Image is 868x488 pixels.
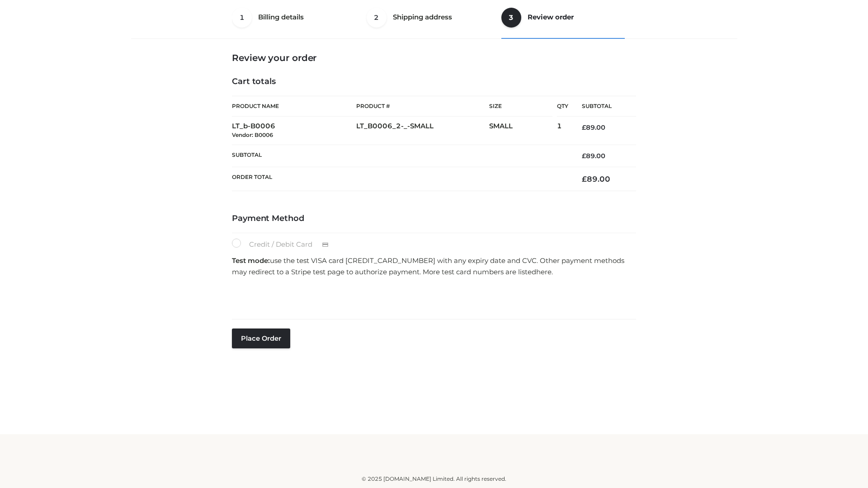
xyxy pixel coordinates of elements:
td: LT_B0006_2-_-SMALL [356,117,489,145]
bdi: 89.00 [582,123,605,131]
td: 1 [557,117,568,145]
h4: Cart totals [232,77,636,87]
bdi: 89.00 [582,174,610,183]
th: Product # [356,96,489,117]
th: Subtotal [232,145,568,167]
strong: Test mode: [232,256,270,265]
a: here [536,267,552,276]
label: Credit / Debit Card [232,239,338,250]
th: Order Total [232,167,568,191]
th: Subtotal [568,96,636,117]
th: Qty [557,96,568,117]
img: Credit / Debit Card [317,239,334,250]
span: £ [582,152,586,160]
th: Size [489,96,552,117]
bdi: 89.00 [582,152,605,160]
span: £ [582,123,586,131]
small: Vendor: B0006 [232,131,273,138]
th: Product Name [232,96,356,117]
td: SMALL [489,117,557,145]
td: LT_b-B0006 [232,117,356,145]
div: © 2025 [DOMAIN_NAME] Limited. All rights reserved. [134,474,734,483]
p: use the test VISA card [CREDIT_CARD_NUMBER] with any expiry date and CVC. Other payment methods m... [232,255,636,278]
h3: Review your order [232,52,636,63]
span: £ [582,174,587,183]
button: Place order [232,328,290,348]
h4: Payment Method [232,214,636,224]
iframe: Secure payment input frame [230,281,634,314]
